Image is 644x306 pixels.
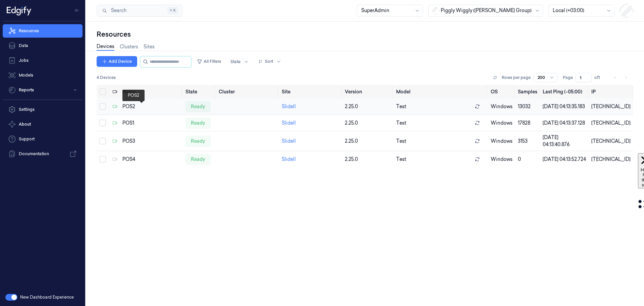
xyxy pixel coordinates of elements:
[515,85,540,98] th: Samples
[345,156,390,163] div: 2.25.0
[488,85,515,98] th: OS
[97,75,116,81] span: 4 Devices
[282,138,296,144] a: Slidell
[3,103,83,116] a: Settings
[543,120,586,127] div: [DATE] 04:13:37.128
[3,83,83,97] button: Reports
[72,5,83,16] button: Toggle Navigation
[282,120,296,126] a: Slidell
[594,75,605,81] span: of 1
[3,24,83,38] a: Resources
[99,120,106,126] button: Select row
[185,101,211,112] div: ready
[99,138,106,144] button: Select row
[185,118,211,128] div: ready
[543,103,586,110] div: [DATE] 04:13:35.183
[3,54,83,67] a: Jobs
[543,134,586,148] div: [DATE] 04:13:40.876
[502,75,531,81] p: Rows per page
[491,156,513,163] p: windows
[345,120,390,127] div: 2.25.0
[97,5,182,17] button: Search⌘K
[122,103,180,110] div: POS2
[3,69,83,82] a: Models
[393,85,488,98] th: Model
[518,138,537,145] div: 3153
[345,103,390,110] div: 2.25.0
[396,138,406,145] span: Test
[491,138,513,145] p: windows
[589,85,633,98] th: IP
[518,103,537,110] div: 13032
[610,73,631,82] nav: pagination
[122,138,180,145] div: POS3
[591,103,631,110] div: [TECHNICAL_ID]
[97,43,114,51] a: Devices
[282,156,296,162] a: Slidell
[491,120,513,127] p: windows
[185,136,211,146] div: ready
[216,85,279,98] th: Cluster
[194,56,224,67] button: All Filters
[99,88,106,95] button: Select all
[122,156,180,163] div: POS4
[540,85,589,98] th: Last Ping (-05:00)
[396,103,406,110] span: Test
[185,154,211,165] div: ready
[342,85,393,98] th: Version
[543,156,586,163] div: [DATE] 04:13:52.724
[108,7,126,14] span: Search
[491,103,513,110] p: windows
[144,43,155,50] a: Sites
[282,103,296,110] a: Slidell
[396,156,406,163] span: Test
[122,120,180,127] div: POS1
[120,85,183,98] th: Name
[396,120,406,127] span: Test
[591,120,631,127] div: [TECHNICAL_ID]
[99,156,106,163] button: Select row
[591,138,631,145] div: [TECHNICAL_ID]
[3,39,83,52] a: Data
[97,56,137,67] button: Add Device
[3,132,83,146] a: Support
[3,118,83,131] button: About
[120,43,138,50] a: Clusters
[518,120,537,127] div: 17828
[345,138,390,145] div: 2.25.0
[99,103,106,110] button: Select row
[518,156,537,163] div: 0
[3,147,83,161] a: Documentation
[591,156,631,163] div: [TECHNICAL_ID]
[563,75,573,81] span: Page
[183,85,216,98] th: State
[97,30,633,39] div: Resources
[279,85,342,98] th: Site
